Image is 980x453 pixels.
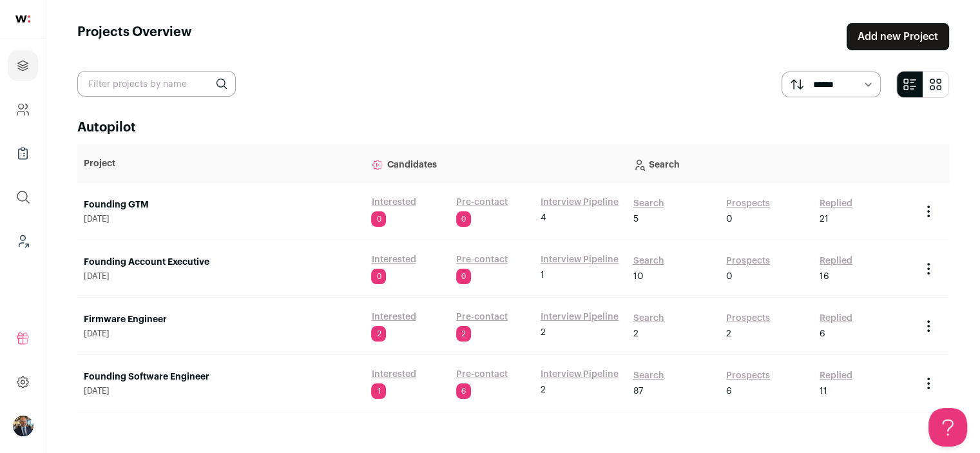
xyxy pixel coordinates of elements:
[541,311,619,323] a: Interview Pipeline
[921,318,936,334] button: Project Actions
[726,213,733,226] span: 0
[8,226,38,256] a: Leads (Backoffice)
[371,269,386,284] span: 0
[456,326,471,342] span: 2
[820,270,829,283] span: 16
[633,369,664,382] a: Search
[456,196,508,209] a: Pre-contact
[84,271,358,282] span: [DATE]
[726,270,733,283] span: 0
[8,50,38,81] a: Projects
[371,368,416,381] a: Interested
[13,416,34,436] img: 18202275-medium_jpg
[820,312,852,325] a: Replied
[456,311,508,323] a: Pre-contact
[633,270,643,283] span: 10
[371,311,416,323] a: Interested
[84,198,358,211] a: Founding GTM
[84,214,358,224] span: [DATE]
[77,23,192,50] h1: Projects Overview
[633,385,642,398] span: 87
[13,416,34,436] button: Open dropdown
[541,326,546,339] span: 2
[726,312,770,325] a: Prospects
[456,383,471,399] span: 6
[921,376,936,391] button: Project Actions
[8,138,38,169] a: Company Lists
[371,383,386,399] span: 1
[633,312,664,325] a: Search
[541,383,546,396] span: 2
[820,213,829,226] span: 21
[633,255,664,267] a: Search
[726,327,731,340] span: 2
[820,369,852,382] a: Replied
[820,197,852,210] a: Replied
[820,327,825,340] span: 6
[541,211,546,224] span: 4
[633,197,664,210] a: Search
[820,255,852,267] a: Replied
[541,253,619,266] a: Interview Pipeline
[726,255,770,267] a: Prospects
[633,327,638,340] span: 2
[371,151,620,177] p: Candidates
[456,253,508,266] a: Pre-contact
[726,197,770,210] a: Prospects
[77,119,949,137] h2: Autopilot
[541,269,544,282] span: 1
[371,196,416,209] a: Interested
[633,213,638,226] span: 5
[820,385,827,398] span: 11
[84,386,358,396] span: [DATE]
[928,408,967,447] iframe: Toggle Customer Support
[371,253,416,266] a: Interested
[371,211,386,227] span: 0
[541,368,619,381] a: Interview Pipeline
[8,94,38,125] a: Company and ATS Settings
[84,329,358,339] span: [DATE]
[456,269,471,284] span: 0
[77,71,236,97] input: Filter projects by name
[726,369,770,382] a: Prospects
[633,151,907,177] p: Search
[84,313,358,326] a: Firmware Engineer
[371,326,386,342] span: 2
[847,23,949,50] a: Add new Project
[84,371,358,383] a: Founding Software Engineer
[456,211,471,227] span: 0
[921,204,936,219] button: Project Actions
[84,157,358,170] p: Project
[15,15,30,23] img: wellfound-shorthand-0d5821cbd27db2630d0214b213865d53afaa358527fdda9d0ea32b1df1b89c2c.svg
[726,385,732,398] span: 6
[456,368,508,381] a: Pre-contact
[921,261,936,276] button: Project Actions
[84,256,358,269] a: Founding Account Executive
[541,196,619,209] a: Interview Pipeline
